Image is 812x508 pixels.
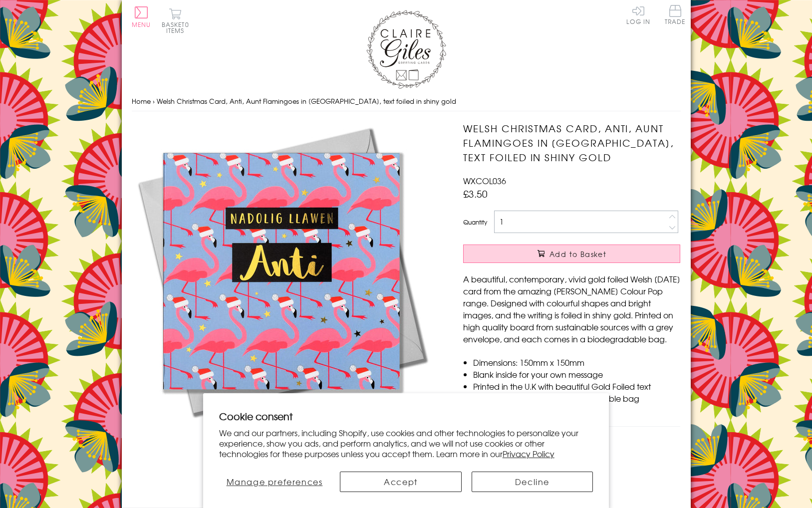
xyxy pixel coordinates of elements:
[665,5,686,26] a: Trade
[463,218,487,227] label: Quantity
[665,5,686,24] span: Trade
[626,5,650,24] a: Log In
[219,428,593,459] p: We and our partners, including Shopify, use cookies and other technologies to personalize your ex...
[463,121,680,164] h1: Welsh Christmas Card, Anti, Aunt Flamingoes in [GEOGRAPHIC_DATA], text foiled in shiny gold
[219,409,593,423] h2: Cookie consent
[473,392,680,404] li: Comes cello wrapped in Compostable bag
[162,8,189,33] button: Basket0 items
[132,91,681,112] nav: breadcrumbs
[157,96,456,106] span: Welsh Christmas Card, Anti, Aunt Flamingoes in [GEOGRAPHIC_DATA], text foiled in shiny gold
[549,249,606,259] span: Add to Basket
[463,273,680,345] p: A beautiful, contemporary, vivid gold foiled Welsh [DATE] card from the amazing [PERSON_NAME] Col...
[472,472,593,492] button: Decline
[473,380,680,392] li: Printed in the U.K with beautiful Gold Foiled text
[166,20,189,35] span: 0 items
[463,245,680,263] button: Add to Basket
[503,448,554,460] a: Privacy Policy
[132,96,151,106] a: Home
[132,20,151,29] span: Menu
[153,96,155,106] span: ›
[227,476,323,488] span: Manage preferences
[463,187,488,201] span: £3.50
[463,175,506,187] span: WXCOL036
[132,121,431,421] img: Welsh Christmas Card, Anti, Aunt Flamingoes in Santa Hats, text foiled in shiny gold
[473,368,680,380] li: Blank inside for your own message
[340,472,462,492] button: Accept
[366,10,446,89] img: Claire Giles Greetings Cards
[132,6,151,27] button: Menu
[473,356,680,368] li: Dimensions: 150mm x 150mm
[219,472,330,492] button: Manage preferences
